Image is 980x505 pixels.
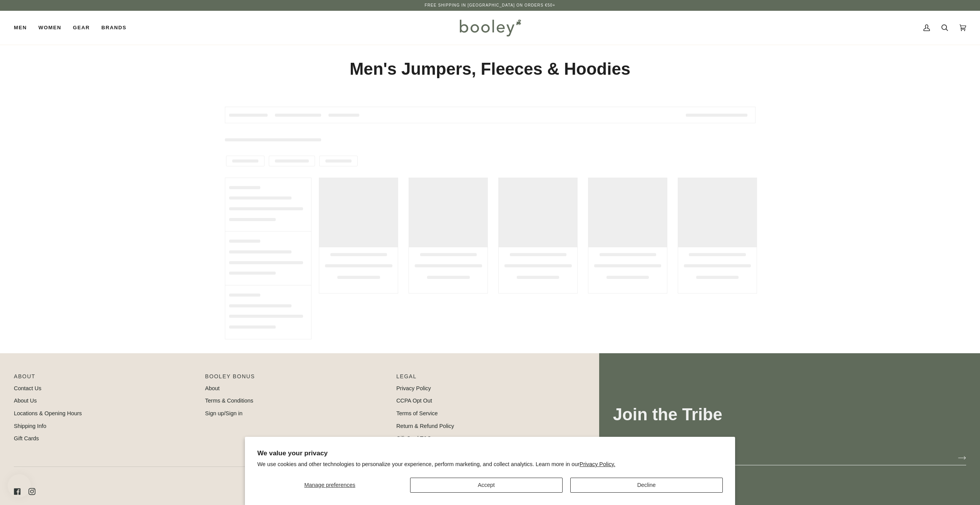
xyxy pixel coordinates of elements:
a: Return & Refund Policy [396,423,454,429]
a: About Us [14,398,37,404]
a: Gear [67,11,95,45]
p: Get updates on Deals, Launches & Events [613,438,966,446]
iframe: Button to open loyalty program pop-up [8,474,31,497]
a: Contact Us [14,385,41,391]
a: Brands [95,11,132,45]
h1: Men's Jumpers, Fleeces & Hoodies [225,59,756,80]
img: Booley [456,17,524,39]
a: CCPA Opt Out [396,398,432,404]
a: Privacy Policy. [580,461,615,467]
p: Booley Bonus [205,372,389,384]
p: Free Shipping in [GEOGRAPHIC_DATA] on Orders €50+ [425,2,555,8]
a: Sign up/Sign in [205,410,243,416]
a: Locations & Opening Hours [14,410,82,416]
p: We use cookies and other technologies to personalize your experience, perform marketing, and coll... [257,461,723,468]
input: your-email@example.com [613,451,946,465]
button: Join [946,451,966,464]
a: Shipping Info [14,423,46,429]
button: Manage preferences [257,478,402,493]
button: Decline [570,478,723,493]
a: Gift Card T&Cs [396,435,434,441]
span: Manage preferences [304,482,355,488]
a: Privacy Policy [396,385,431,391]
span: Women [39,24,61,32]
span: Brands [101,24,126,32]
a: About [205,385,220,391]
span: Gear [73,24,90,32]
a: Women [33,11,67,45]
span: Men [14,24,27,32]
p: Pipeline_Footer Main [14,372,198,384]
a: Terms & Conditions [205,398,253,404]
button: Accept [410,478,563,493]
a: Men [14,11,33,45]
h3: Join the Tribe [613,404,966,425]
a: Terms of Service [396,410,438,416]
a: Gift Cards [14,435,39,441]
h2: We value your privacy [257,449,723,457]
p: Pipeline_Footer Sub [396,372,580,384]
